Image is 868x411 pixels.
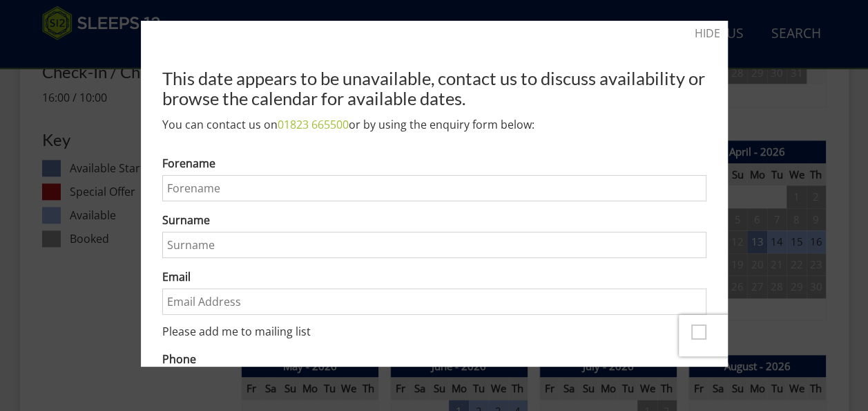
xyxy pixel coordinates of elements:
[162,351,706,367] label: Phone
[162,268,706,285] label: Email
[695,25,720,42] a: HIDE
[162,116,706,133] p: You can contact us on or by using the enquiry form below:
[278,117,349,132] a: 01823 665500
[162,325,686,340] label: Please add me to mailing list
[162,212,706,228] label: Surname
[162,232,706,258] input: Surname
[162,289,706,315] input: Email Address
[679,315,856,356] iframe: reCAPTCHA
[162,68,706,107] h2: This date appears to be unavailable, contact us to discuss availability or browse the calendar fo...
[162,155,706,172] label: Forename
[162,175,706,201] input: Forename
